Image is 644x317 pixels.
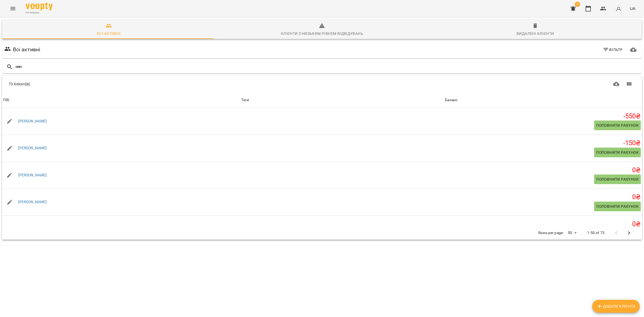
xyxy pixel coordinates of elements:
h5: 0 ₴ [445,220,641,228]
span: Поповнити рахунок [596,149,639,156]
div: Table Toolbar [2,75,642,93]
span: Поповнити рахунок [596,176,639,183]
button: Menu [6,2,19,15]
div: 73 Клієнт(ів) [9,81,320,87]
h5: -150 ₴ [445,139,641,147]
h5: 0 ₴ [445,193,641,201]
button: Завантажити CSV [610,78,623,90]
button: Поповнити рахунок [594,148,641,157]
button: Next Page [623,227,635,239]
span: Фільтр [603,46,623,53]
img: Voopty Logo [26,3,53,10]
h5: -550 ₴ [445,112,641,121]
span: UA [630,6,635,11]
a: [PERSON_NAME] [18,199,47,205]
button: Поповнити рахунок [594,174,641,184]
span: Баланс [445,97,641,103]
h5: 0 ₴ [445,166,641,174]
div: Баланс [445,97,458,103]
button: Показати колонки [623,78,635,90]
button: Поповнити рахунок [594,202,641,211]
button: UA [628,3,638,13]
div: Sort [445,97,458,103]
p: Rows per page: [538,230,563,236]
h6: Всі активні [13,45,41,54]
span: Поповнити рахунок [596,122,639,129]
a: [PERSON_NAME] [18,145,47,151]
a: [PERSON_NAME] [18,173,47,178]
span: For Business [26,11,53,14]
a: [PERSON_NAME] [18,119,47,124]
div: Видалені клієнти [517,30,554,37]
img: avatar_s.png [615,5,622,12]
button: Фільтр [601,45,625,54]
div: ПІБ [3,97,9,103]
p: 1-50 of 73 [587,230,604,236]
button: Поповнити рахунок [594,121,641,130]
div: Всі активні [97,30,120,37]
div: Sort [3,97,9,103]
span: 5 [575,2,580,7]
div: Теги [241,97,443,103]
span: ПІБ [3,97,239,103]
div: Клієнти з низьким рівнем відвідувань [281,30,363,37]
div: 50 [566,229,579,237]
span: Поповнити рахунок [596,203,639,210]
